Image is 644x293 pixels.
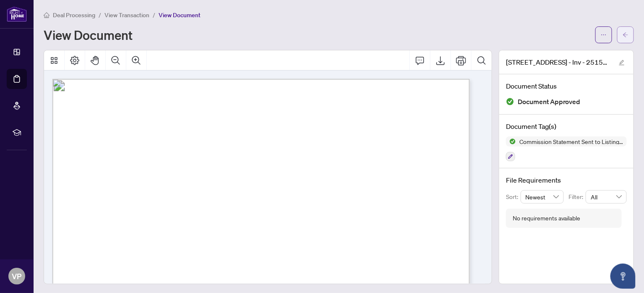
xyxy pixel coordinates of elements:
img: Document Status [506,97,514,106]
img: Status Icon [506,136,516,146]
h1: View Document [44,28,133,42]
span: View Document [159,11,201,19]
span: Deal Processing [53,11,95,19]
img: logo [7,6,27,22]
p: Sort: [506,192,521,201]
li: / [99,10,101,20]
span: arrow-left [623,32,628,38]
span: [STREET_ADDRESS] - Inv - 2515234.pdf [506,57,611,67]
li: / [153,10,155,20]
span: Commission Statement Sent to Listing Brokerage [516,139,627,144]
span: All [591,191,622,203]
span: VP [12,270,22,282]
span: Newest [526,191,559,203]
span: Document Approved [518,96,581,107]
span: home [44,12,50,18]
button: Open asap [610,264,636,289]
p: Filter: [569,192,586,201]
h4: Document Tag(s) [506,121,627,131]
span: edit [619,60,625,65]
div: No requirements available [513,214,581,223]
span: View Transaction [104,11,149,19]
span: ellipsis [601,32,607,38]
h4: File Requirements [506,175,627,185]
h4: Document Status [506,81,627,91]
